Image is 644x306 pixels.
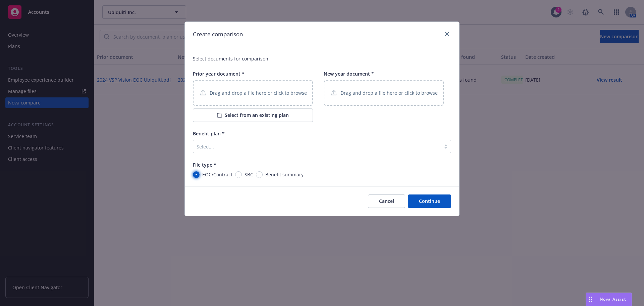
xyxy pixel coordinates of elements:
[202,171,232,178] span: EOC/Contract
[193,130,225,137] span: Benefit plan *
[443,30,451,38] a: close
[408,194,451,208] button: Continue
[193,108,313,122] button: Select from an existing plan
[324,71,374,77] span: New year document *
[256,171,263,178] input: Benefit summary
[265,171,304,178] span: Benefit summary
[235,171,242,178] input: SBC
[210,89,307,96] p: Drag and drop a file here or click to browse
[600,296,626,302] span: Nova Assist
[193,55,451,62] p: Select documents for comparison:
[368,194,405,208] button: Cancel
[586,293,594,306] div: Drag to move
[193,71,245,77] span: Prior year document *
[193,30,243,39] h1: Create comparison
[586,293,632,306] button: Nova Assist
[245,171,253,178] span: SBC
[340,89,438,96] p: Drag and drop a file here or click to browse
[193,171,200,178] input: EOC/Contract
[324,80,444,106] div: Drag and drop a file here or click to browse
[193,80,313,106] div: Drag and drop a file here or click to browse
[193,162,216,168] span: File type *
